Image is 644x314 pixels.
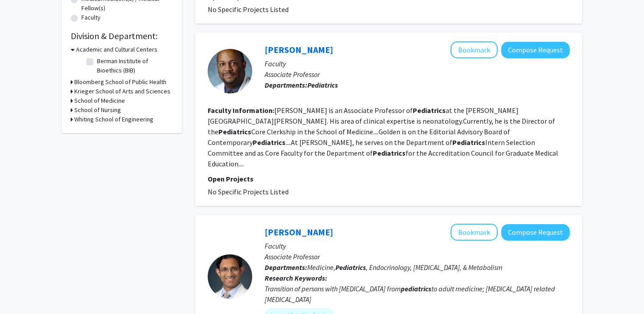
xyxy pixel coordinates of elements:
span: No Specific Projects Listed [208,187,289,196]
b: Faculty Information: [208,106,274,115]
div: Transition of persons with [MEDICAL_DATA] from to adult medicine; [MEDICAL_DATA] related [MEDICAL... [265,283,570,305]
a: [PERSON_NAME] [265,226,333,238]
p: Associate Professor [265,69,570,80]
h3: Krieger School of Arts and Sciences [74,87,170,96]
span: No Specific Projects Listed [208,5,289,14]
a: [PERSON_NAME] [265,44,333,55]
b: Departments: [265,263,307,272]
b: Pediatrics [373,149,406,157]
b: Departments: [265,81,307,89]
button: Compose Request to Aniket Sidhaye [501,224,570,241]
b: Pediatrics [307,81,338,89]
p: Faculty [265,241,570,251]
h3: Whiting School of Engineering [74,115,153,124]
p: Faculty [265,58,570,69]
h3: School of Nursing [74,105,121,115]
b: Pediatrics [413,106,446,115]
button: Compose Request to Christopher Golden [501,42,570,58]
b: Pediatrics [452,138,485,147]
p: Associate Professor [265,251,570,262]
h2: Division & Department: [71,31,173,41]
b: Pediatrics [335,263,366,272]
b: pediatrics [401,284,431,293]
p: Open Projects [208,173,570,184]
button: Add Aniket Sidhaye to Bookmarks [451,224,498,241]
h3: School of Medicine [74,96,125,105]
h3: Bloomberg School of Public Health [74,77,166,87]
iframe: Chat [7,274,38,307]
span: Medicine, , Endocrinology, [MEDICAL_DATA], & Metabolism [307,263,503,272]
h3: Academic and Cultural Centers [76,45,157,54]
b: Pediatrics [253,138,286,147]
label: Berman Institute of Bioethics (BIB) [97,56,171,75]
button: Add Christopher Golden to Bookmarks [451,41,498,58]
label: Faculty [81,13,101,22]
b: Research Keywords: [265,274,327,282]
fg-read-more: [PERSON_NAME] is an Associate Professor of at the [PERSON_NAME][GEOGRAPHIC_DATA][PERSON_NAME]. Hi... [208,106,558,168]
b: Pediatrics [218,127,251,136]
